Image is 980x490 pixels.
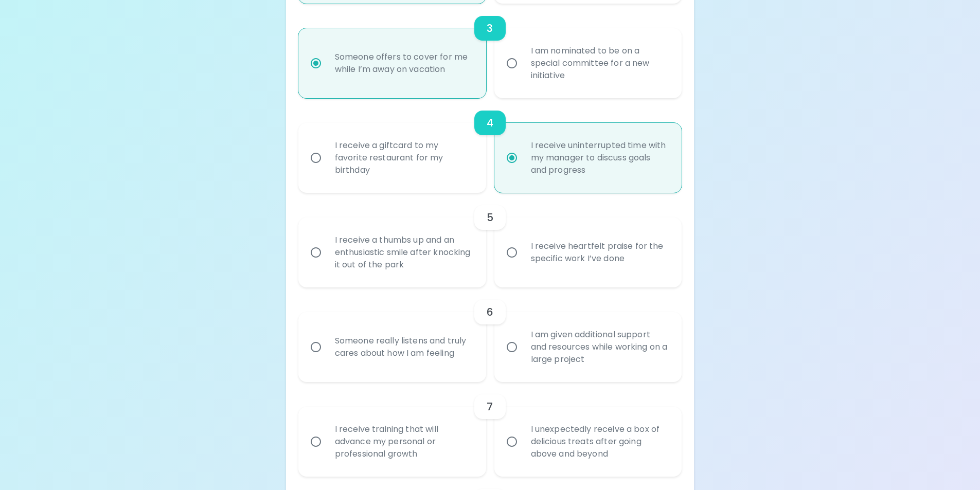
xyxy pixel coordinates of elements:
div: choice-group-check [298,287,682,382]
div: I receive a thumbs up and an enthusiastic smile after knocking it out of the park [327,222,480,283]
div: choice-group-check [298,98,682,193]
div: I receive heartfelt praise for the specific work I’ve done [523,228,676,277]
h6: 7 [487,398,493,415]
div: I receive training that will advance my personal or professional growth [327,411,480,473]
div: I am nominated to be on a special committee for a new initiative [523,32,676,94]
div: choice-group-check [298,193,682,287]
h6: 6 [487,304,493,320]
div: I receive uninterrupted time with my manager to discuss goals and progress [523,127,676,189]
h6: 4 [487,115,493,131]
div: Someone really listens and truly cares about how I am feeling [327,322,480,372]
div: I am given additional support and resources while working on a large project [523,316,676,378]
h6: 5 [487,209,493,226]
div: I unexpectedly receive a box of delicious treats after going above and beyond [523,411,676,473]
div: I receive a giftcard to my favorite restaurant for my birthday [327,127,480,189]
div: choice-group-check [298,382,682,477]
h6: 3 [487,20,493,37]
div: Someone offers to cover for me while I’m away on vacation [327,39,480,88]
div: choice-group-check [298,4,682,98]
